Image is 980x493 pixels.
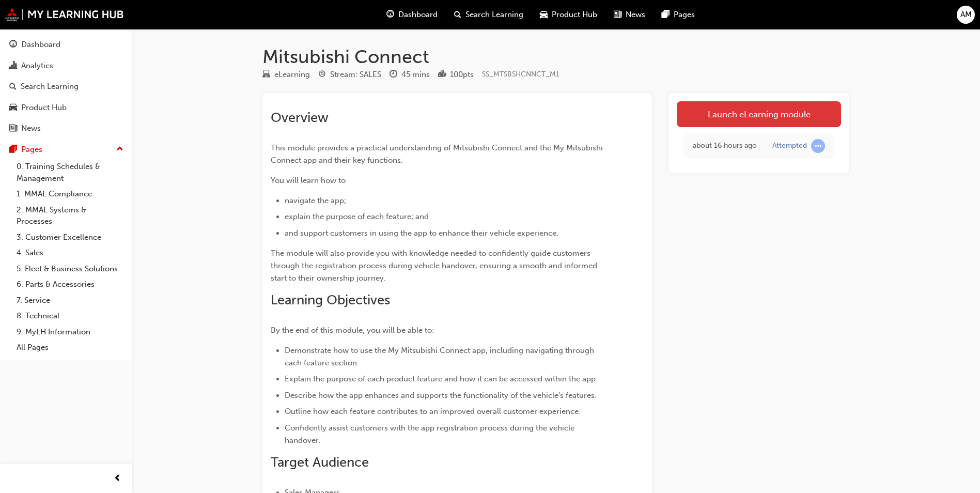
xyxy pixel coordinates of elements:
[271,292,390,308] span: Learning Objectives
[532,4,605,25] a: car-iconProduct Hub
[454,8,461,21] span: search-icon
[378,4,446,25] a: guage-iconDashboard
[9,40,17,50] span: guage-icon
[654,4,703,25] a: pages-iconPages
[262,68,310,81] div: Type
[271,249,599,283] span: The module will also provide you with knowledge needed to confidently guide customers through the...
[12,276,128,292] a: 6. Parts & Accessories
[12,245,128,261] a: 4. Sales
[285,346,596,367] span: Demonstrate how to use the My Mitsubishi Connect app, including navigating through each feature s...
[465,9,523,21] span: Search Learning
[21,60,53,72] div: Analytics
[4,35,128,54] a: Dashboard
[5,8,124,21] img: mmal
[285,196,346,205] span: navigate the app;
[12,261,128,277] a: 5. Fleet & Business Solutions
[274,69,310,81] div: eLearning
[318,70,326,80] span: target-icon
[957,6,975,24] button: AM
[960,9,972,21] span: AM
[12,340,128,356] a: All Pages
[271,110,329,126] span: Overview
[12,186,128,202] a: 1. MMAL Compliance
[12,159,128,186] a: 0. Training Schedules & Management
[614,8,621,21] span: news-icon
[4,98,128,117] a: Product Hub
[450,69,474,81] div: 100 pts
[285,423,577,445] span: Confidently assist customers with the app registration process during the vehicle handover.
[285,212,429,221] span: explain the purpose of each feature; and
[12,324,128,340] a: 9. MyLH Information
[9,61,17,71] span: chart-icon
[438,70,446,80] span: podium-icon
[438,68,474,81] div: Points
[116,143,123,156] span: up-icon
[271,326,434,335] span: By the end of this module, you will be able to:
[271,176,346,185] span: You will learn how to
[9,145,17,155] span: pages-icon
[285,391,597,400] span: Describe how the app enhances and supports the functionality of the vehicle’s features.
[9,124,17,133] span: news-icon
[4,77,128,96] a: Search Learning
[4,33,128,140] button: DashboardAnalyticsSearch LearningProduct HubNews
[390,68,430,81] div: Duration
[446,4,532,25] a: search-iconSearch Learning
[398,9,438,21] span: Dashboard
[401,69,430,81] div: 45 mins
[674,9,695,21] span: Pages
[811,139,825,153] span: learningRecordVerb_ATTEMPT-icon
[772,141,807,151] div: Attempted
[318,68,381,81] div: Stream
[285,228,558,238] span: and support customers in using the app to enhance their vehicle experience.
[693,140,757,152] div: Wed Aug 20 2025 16:08:51 GMT+1000 (Australian Eastern Standard Time)
[552,9,597,21] span: Product Hub
[285,374,598,383] span: Explain the purpose of each product feature and how it can be accessed within the app.
[4,56,128,75] a: Analytics
[114,472,121,485] span: prev-icon
[21,81,79,93] div: Search Learning
[330,69,381,81] div: Stream: SALES
[21,144,42,156] div: Pages
[4,140,128,159] button: Pages
[271,143,605,165] span: This module provides a practical understanding of Mitsubishi Connect and the My Mitsubishi Connec...
[9,103,17,113] span: car-icon
[21,102,67,114] div: Product Hub
[285,407,581,416] span: Outline how each feature contributes to an improved overall customer experience.
[540,8,548,21] span: car-icon
[482,70,559,79] span: Learning resource code
[262,70,270,80] span: learningResourceType_ELEARNING-icon
[12,292,128,309] a: 7. Service
[605,4,654,25] a: news-iconNews
[9,82,17,91] span: search-icon
[12,308,128,324] a: 8. Technical
[4,119,128,138] a: News
[262,45,849,68] h1: Mitsubishi Connect
[12,229,128,245] a: 3. Customer Excellence
[12,202,128,229] a: 2. MMAL Systems & Processes
[677,101,841,127] a: Launch eLearning module
[626,9,645,21] span: News
[21,122,41,134] div: News
[662,8,670,21] span: pages-icon
[386,8,394,21] span: guage-icon
[271,454,369,470] span: Target Audience
[390,70,397,80] span: clock-icon
[21,39,60,51] div: Dashboard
